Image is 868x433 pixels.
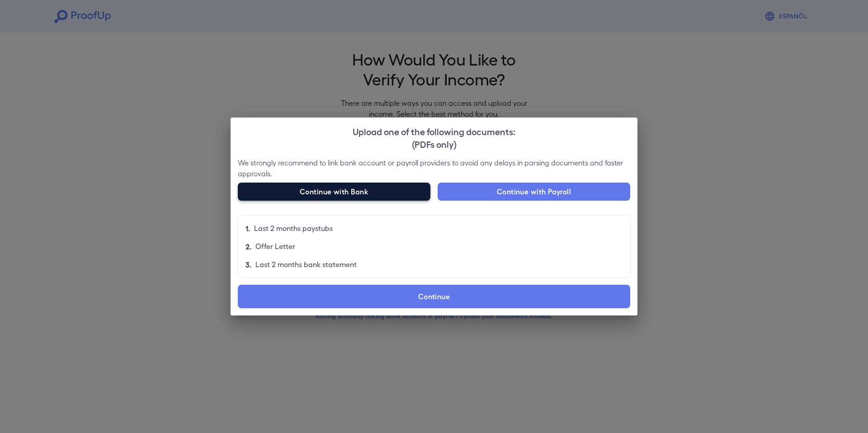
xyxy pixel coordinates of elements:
button: Continue with Bank [238,183,430,201]
p: Offer Letter [255,241,295,252]
label: Continue [238,285,630,308]
h2: Upload one of the following documents: [231,118,637,157]
button: Continue with Payroll [438,183,630,201]
p: 3. [245,259,252,270]
p: We strongly recommend to link bank account or payroll providers to avoid any delays in parsing do... [238,157,630,179]
p: Last 2 months paystubs [254,223,333,234]
p: Last 2 months bank statement [255,259,357,270]
p: 2. [245,241,252,252]
p: 1. [245,223,250,234]
div: (PDFs only) [238,137,630,150]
